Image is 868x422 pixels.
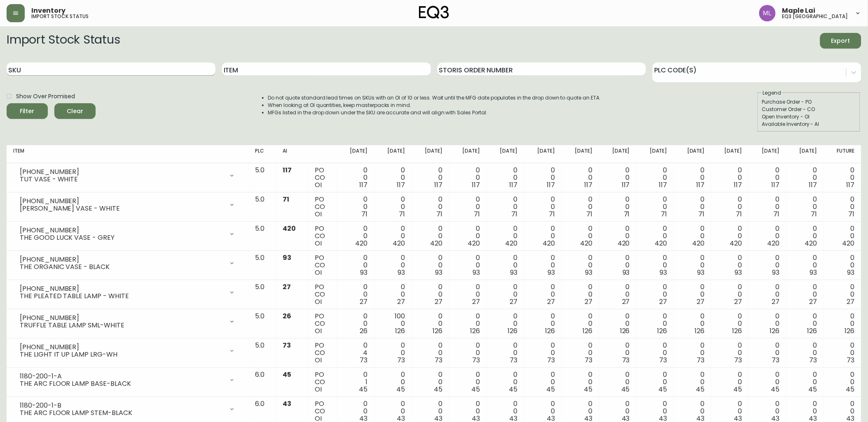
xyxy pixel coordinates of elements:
div: 0 0 [793,196,817,218]
span: 126 [770,326,780,336]
td: 5.0 [248,309,276,339]
div: 0 0 [381,342,405,364]
td: 5.0 [248,251,276,280]
div: 0 0 [643,254,667,276]
li: MFGs listed in the drop down under the SKU are accurate and will align with Sales Portal. [268,109,601,116]
div: 0 0 [418,167,442,189]
div: 0 1 [343,371,367,393]
span: 27 [510,297,517,306]
div: PO CO [315,167,330,189]
span: 73 [472,355,480,365]
div: 0 0 [643,225,667,247]
span: 73 [810,355,817,365]
span: 71 [283,195,289,204]
span: 420 [805,239,817,248]
div: 0 0 [493,283,517,306]
span: 126 [695,326,705,336]
div: 0 0 [606,342,630,364]
div: THE LIGHT IT UP LAMP LRG-WH [20,351,224,358]
span: 73 [697,355,705,365]
div: 0 0 [606,313,630,335]
div: [PHONE_NUMBER]THE ORGANIC VASE - BLACK [13,254,242,272]
div: 0 0 [643,167,667,189]
span: Clear [61,106,89,116]
div: 0 0 [418,371,442,393]
div: 0 0 [718,254,742,276]
div: 0 0 [643,283,667,306]
div: 0 0 [456,167,480,189]
span: 117 [622,180,630,190]
th: [DATE] [749,145,786,163]
span: 93 [622,268,630,277]
div: 0 0 [718,342,742,364]
div: 0 0 [531,313,555,335]
div: 0 0 [568,196,592,218]
div: THE ARC FLOOR LAMP STEM-BLACK [20,409,224,417]
div: 0 0 [606,225,630,247]
span: 126 [583,326,592,336]
span: 71 [811,209,817,219]
div: 0 0 [681,283,705,306]
div: TRUFFLE TABLE LAMP SML-WHITE [20,322,224,329]
div: 0 0 [756,167,780,189]
li: When looking at OI quantities, keep masterpacks in mind. [268,102,601,109]
div: 0 0 [606,283,630,306]
div: 0 0 [493,167,517,189]
div: 0 0 [606,167,630,189]
div: 0 0 [418,283,442,306]
div: [PHONE_NUMBER]THE GOOD LUCK VASE - GREY [13,225,242,243]
div: 0 0 [831,196,855,218]
span: 117 [659,180,667,190]
div: PO CO [315,342,330,364]
span: 26 [283,311,291,321]
div: 0 0 [643,196,667,218]
div: [PERSON_NAME] VASE - WHITE [20,205,224,212]
div: 0 0 [793,254,817,276]
div: 0 0 [756,254,780,276]
span: 73 [585,355,592,365]
span: 126 [508,326,517,336]
div: PO CO [315,225,330,247]
span: 126 [545,326,555,336]
div: 1180-200-1-B [20,402,224,409]
li: Do not quote standard lead times on SKUs with an OI of 10 or less. Wait until the MFG date popula... [268,94,601,102]
div: [PHONE_NUMBER]TRUFFLE TABLE LAMP SML-WHITE [13,313,242,331]
div: 0 0 [756,196,780,218]
span: 93 [810,268,817,277]
span: 420 [842,239,855,248]
div: 0 0 [831,342,855,364]
div: 0 0 [568,371,592,393]
div: 0 0 [793,342,817,364]
div: 0 0 [456,196,480,218]
div: THE ORGANIC VASE - BLACK [20,263,224,271]
div: Customer Order - CO [762,106,856,113]
span: 71 [624,209,630,219]
span: 27 [697,297,705,306]
div: [PHONE_NUMBER]THE LIGHT IT UP LAMP LRG-WH [13,342,242,360]
th: [DATE] [337,145,374,163]
span: 420 [505,239,517,248]
div: 0 0 [531,167,555,189]
td: 5.0 [248,192,276,222]
span: 117 [734,180,742,190]
span: 93 [398,268,405,277]
td: 5.0 [248,339,276,368]
div: PO CO [315,254,330,276]
div: 0 0 [793,167,817,189]
div: 0 0 [456,225,480,247]
th: [DATE] [711,145,749,163]
span: 73 [360,355,367,365]
span: Inventory [31,7,66,14]
div: 0 0 [793,283,817,306]
span: 93 [847,268,855,277]
legend: Legend [762,89,782,97]
div: [PHONE_NUMBER] [20,168,224,176]
span: 27 [810,297,817,306]
span: 71 [661,209,667,219]
div: 0 0 [381,283,405,306]
div: 0 0 [793,313,817,335]
div: 1180-200-1-BTHE ARC FLOOR LAMP STEM-BLACK [13,400,242,418]
span: 71 [511,209,517,219]
span: 117 [584,180,592,190]
th: [DATE] [599,145,636,163]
